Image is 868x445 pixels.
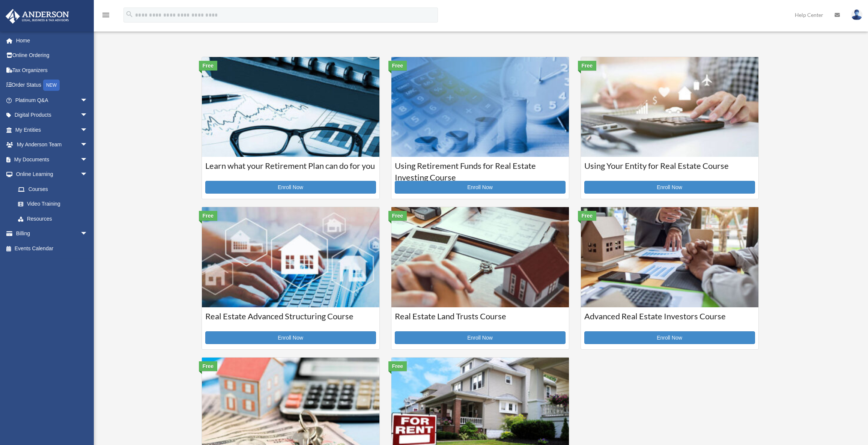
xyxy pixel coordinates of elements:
a: Enroll Now [395,331,566,344]
div: Free [388,211,407,221]
a: My Documentsarrow_drop_down [5,152,99,167]
a: Tax Organizers [5,63,99,78]
span: arrow_drop_down [80,108,95,123]
img: Anderson Advisors Platinum Portal [3,9,71,24]
img: User Pic [851,9,862,20]
a: menu [101,13,110,20]
a: Enroll Now [584,181,755,194]
a: Billingarrow_drop_down [5,226,99,241]
a: Enroll Now [205,181,376,194]
a: Courses [11,182,95,197]
a: Digital Productsarrow_drop_down [5,108,99,123]
span: arrow_drop_down [80,226,95,242]
a: My Entitiesarrow_drop_down [5,122,99,137]
a: Online Learningarrow_drop_down [5,167,99,182]
a: Platinum Q&Aarrow_drop_down [5,93,99,108]
h3: Advanced Real Estate Investors Course [584,311,755,329]
a: Resources [11,211,99,226]
span: arrow_drop_down [80,122,95,138]
div: Free [199,361,218,371]
a: Events Calendar [5,241,99,256]
div: Free [199,211,218,221]
i: menu [101,11,110,20]
div: Free [199,61,218,71]
a: Enroll Now [205,331,376,344]
div: Free [388,61,407,71]
h3: Real Estate Advanced Structuring Course [205,311,376,329]
a: Video Training [11,197,99,212]
a: Order StatusNEW [5,78,99,93]
h3: Real Estate Land Trusts Course [395,311,566,329]
div: Free [578,211,597,221]
h3: Learn what your Retirement Plan can do for you [205,160,376,179]
a: Enroll Now [584,331,755,344]
div: NEW [43,80,60,91]
i: search [125,10,134,18]
span: arrow_drop_down [80,137,95,153]
div: Free [578,61,597,71]
span: arrow_drop_down [80,152,95,167]
span: arrow_drop_down [80,167,95,182]
a: Enroll Now [395,181,566,194]
div: Free [388,361,407,371]
h3: Using Your Entity for Real Estate Course [584,160,755,179]
h3: Using Retirement Funds for Real Estate Investing Course [395,160,566,179]
a: My Anderson Teamarrow_drop_down [5,137,99,152]
a: Home [5,33,99,48]
a: Online Ordering [5,48,99,63]
span: arrow_drop_down [80,93,95,108]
